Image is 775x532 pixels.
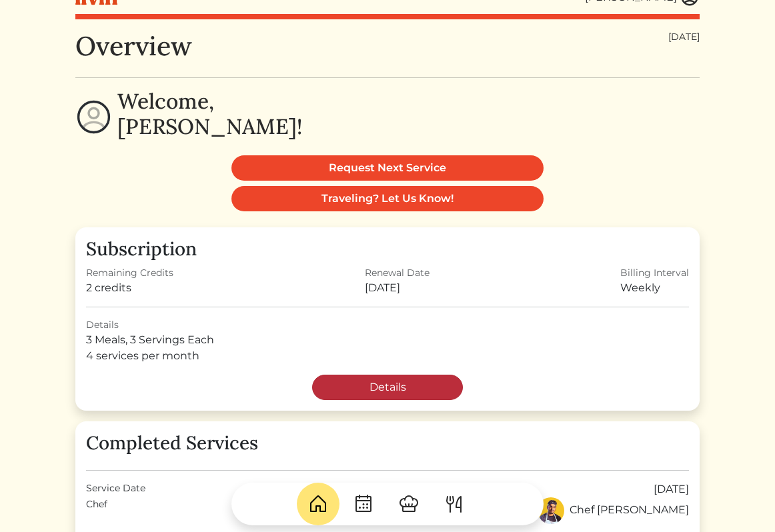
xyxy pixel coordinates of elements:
[365,280,430,296] div: [DATE]
[117,89,302,139] h2: Welcome, [PERSON_NAME]!
[86,238,689,260] h3: Subscription
[86,318,689,332] div: Details
[86,266,173,280] div: Remaining Credits
[86,332,689,348] div: 3 Meals, 3 Servings Each
[312,375,463,400] a: Details
[75,99,112,135] img: profile-circle-6dcd711754eaac681cb4e5fa6e5947ecf152da99a3a386d1f417117c42b37ef2.svg
[668,30,700,44] div: [DATE]
[231,186,544,211] a: Traveling? Let Us Know!
[398,493,420,515] img: ChefHat-a374fb509e4f37eb0702ca99f5f64f3b6956810f32a249b33092029f8484b388.svg
[231,155,544,181] a: Request Next Service
[365,266,430,280] div: Renewal Date
[444,493,465,515] img: ForkKnife-55491504ffdb50bab0c1e09e7649658475375261d09fd45db06cec23bce548bf.svg
[307,493,329,515] img: House-9bf13187bcbb5817f509fe5e7408150f90897510c4275e13d0d5fca38e0b5951.svg
[620,280,689,296] div: Weekly
[620,266,689,280] div: Billing Interval
[353,493,374,515] img: CalendarDots-5bcf9d9080389f2a281d69619e1c85352834be518fbc73d9501aef674afc0d57.svg
[86,348,689,364] div: 4 services per month
[86,280,173,296] div: 2 credits
[86,432,689,454] h3: Completed Services
[75,30,192,61] h1: Overview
